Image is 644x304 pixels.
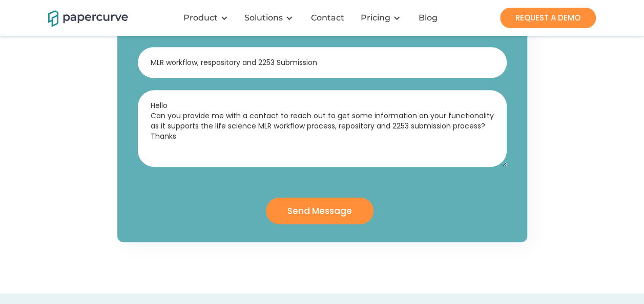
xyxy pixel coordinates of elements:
a: Blog [411,13,448,23]
a: home [48,9,115,27]
a: Contact [303,13,355,23]
div: Contact [311,13,344,23]
div: Product [183,13,218,23]
div: Solutions [238,3,303,33]
form: Contact Us - Questions [138,4,507,224]
a: Pricing [361,13,390,23]
input: Subject [138,47,507,78]
input: Send Message [266,198,373,224]
div: Pricing [355,3,411,33]
div: Product [177,3,238,33]
a: REQUEST A DEMO [500,8,596,28]
div: Solutions [244,13,283,23]
div: Blog [419,13,438,23]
